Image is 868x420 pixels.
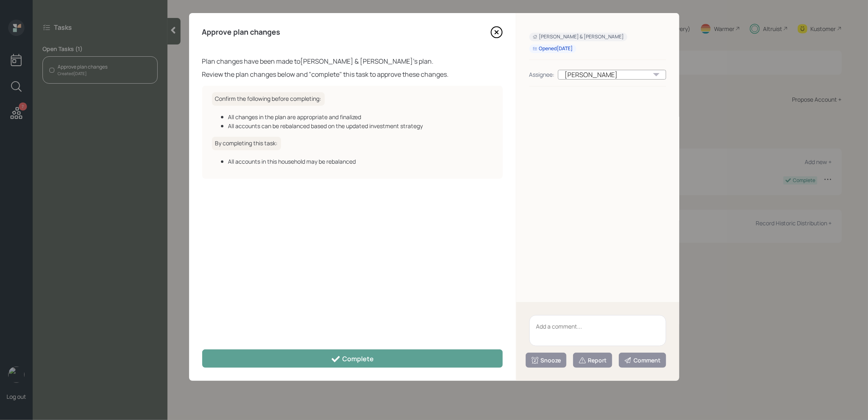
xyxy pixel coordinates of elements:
[228,113,493,121] div: All changes in the plan are appropriate and finalized
[228,122,493,130] div: All accounts can be rebalanced based on the updated investment strategy
[202,69,503,79] div: Review the plan changes below and "complete" this task to approve these changes.
[578,356,607,364] div: Report
[331,354,374,364] div: Complete
[619,353,666,368] button: Comment
[558,70,666,80] div: [PERSON_NAME]
[202,28,281,37] h4: Approve plan changes
[573,353,612,368] button: Report
[526,353,567,368] button: Snooze
[531,356,561,364] div: Snooze
[529,70,555,79] div: Assignee:
[228,157,493,166] div: All accounts in this household may be rebalanced
[533,45,573,52] div: Opened [DATE]
[624,356,661,364] div: Comment
[212,137,281,150] h6: By completing this task:
[533,33,624,40] div: [PERSON_NAME] & [PERSON_NAME]
[202,56,503,66] div: Plan changes have been made to [PERSON_NAME] & [PERSON_NAME] 's plan.
[212,92,325,106] h6: Confirm the following before completing:
[202,349,503,368] button: Complete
